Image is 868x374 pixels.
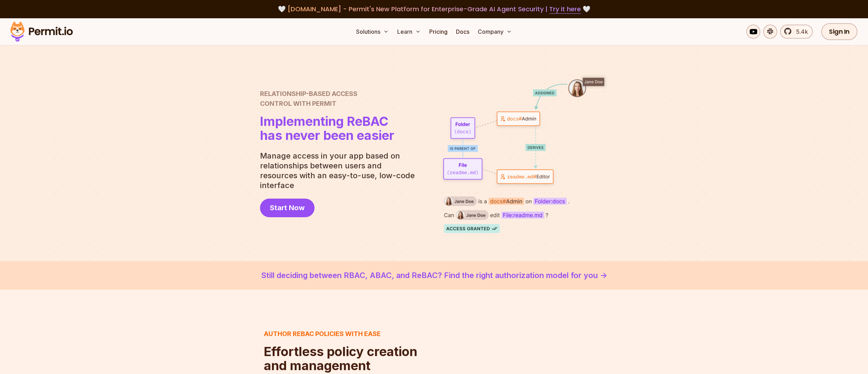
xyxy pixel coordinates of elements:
a: Docs [453,25,472,39]
h2: and management [264,344,417,373]
a: Start Now [260,199,315,217]
a: Try it here [549,5,581,14]
a: Still deciding between RBAC, ABAC, and ReBAC? Find the right authorization model for you -> [17,270,851,281]
a: Pricing [426,25,450,39]
span: Effortless policy creation [264,344,417,359]
a: Sign In [821,23,857,40]
button: Learn [394,25,424,39]
h1: has never been easier [260,114,394,142]
a: 5.4k [780,25,813,39]
h2: Control with Permit [260,89,394,109]
button: Company [475,25,515,39]
img: Permit logo [7,20,76,44]
div: 🤍 🤍 [17,4,851,14]
button: Solutions [353,25,392,39]
span: 5.4k [792,27,808,36]
span: Relationship-Based Access [260,89,394,99]
p: Manage access in your app based on relationships between users and resources with an easy-to-use,... [260,151,420,190]
span: Start Now [270,203,305,213]
span: [DOMAIN_NAME] - Permit's New Platform for Enterprise-Grade AI Agent Security | [287,5,581,13]
h3: Author ReBAC policies with ease [264,329,417,339]
span: Implementing ReBAC [260,114,394,128]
